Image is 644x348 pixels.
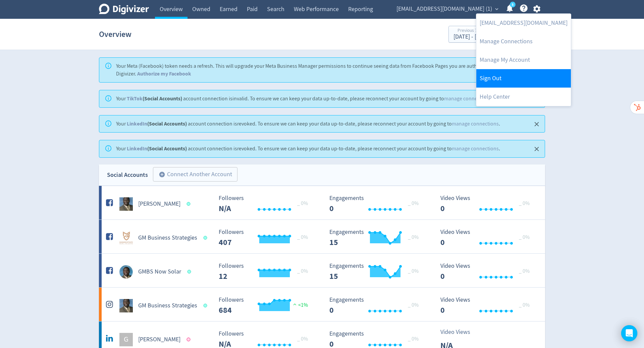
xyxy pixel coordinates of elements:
div: Open Intercom Messenger [621,325,637,341]
a: Help Center [476,88,571,106]
a: Log out [476,69,571,88]
a: [EMAIL_ADDRESS][DOMAIN_NAME] [476,14,571,32]
a: Manage Connections [476,32,571,51]
a: Manage My Account [476,51,571,69]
